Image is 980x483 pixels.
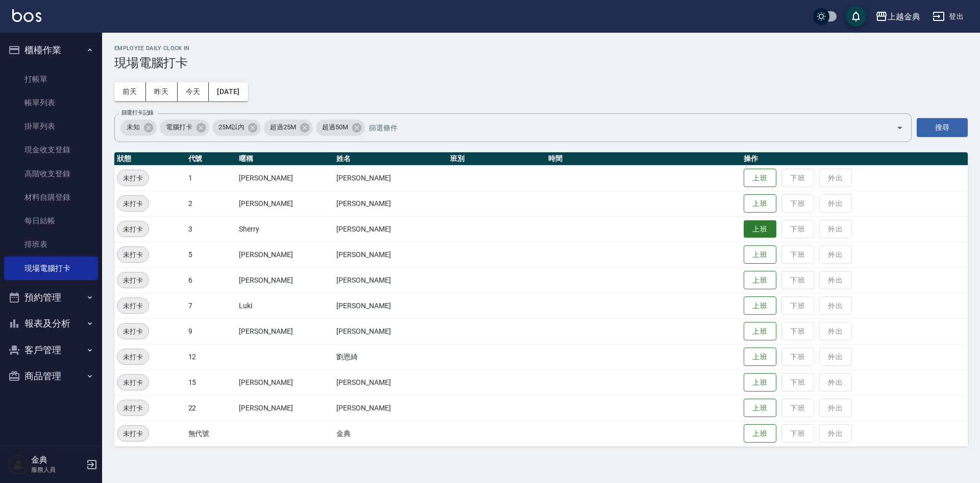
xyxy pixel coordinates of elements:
[744,169,776,188] button: 上班
[212,122,251,132] span: 25M以內
[4,363,98,389] button: 商品管理
[236,152,334,166] th: 暱稱
[4,233,98,256] a: 排班表
[236,216,334,242] td: Sherry
[316,122,354,132] span: 超過50M
[4,91,98,114] a: 帳單列表
[334,165,448,191] td: [PERSON_NAME]
[186,370,236,395] td: 15
[31,465,83,474] p: 服務人員
[366,119,878,136] input: 篩選條件
[334,293,448,318] td: [PERSON_NAME]
[236,191,334,216] td: [PERSON_NAME]
[186,191,236,216] td: 2
[744,322,776,341] button: 上班
[334,421,448,446] td: 金典
[186,293,236,318] td: 7
[236,242,334,267] td: [PERSON_NAME]
[4,114,98,138] a: 掛單列表
[846,6,866,27] button: save
[888,10,920,23] div: 上越金典
[236,370,334,395] td: [PERSON_NAME]
[117,403,149,413] span: 未打卡
[744,220,776,238] button: 上班
[117,301,149,311] span: 未打卡
[871,6,924,27] button: 上越金典
[186,421,236,446] td: 無代號
[121,109,154,117] label: 篩選打卡記錄
[264,122,302,132] span: 超過25M
[334,152,448,166] th: 姓名
[236,165,334,191] td: [PERSON_NAME]
[744,245,776,264] button: 上班
[186,267,236,293] td: 6
[117,326,149,337] span: 未打卡
[236,395,334,421] td: [PERSON_NAME]
[114,82,146,101] button: 前天
[160,122,199,132] span: 電腦打卡
[114,152,186,166] th: 狀態
[334,370,448,395] td: [PERSON_NAME]
[186,152,236,166] th: 代號
[334,216,448,242] td: [PERSON_NAME]
[4,310,98,337] button: 報表及分析
[114,45,968,52] h2: Employee Daily Clock In
[546,152,741,166] th: 時間
[178,82,209,101] button: 今天
[334,242,448,267] td: [PERSON_NAME]
[4,257,98,280] a: 現場電腦打卡
[186,318,236,344] td: 9
[146,82,178,101] button: 昨天
[114,56,968,70] h3: 現場電腦打卡
[236,318,334,344] td: [PERSON_NAME]
[117,352,149,362] span: 未打卡
[186,344,236,370] td: 12
[744,348,776,366] button: 上班
[744,373,776,392] button: 上班
[4,138,98,162] a: 現金收支登錄
[117,249,149,260] span: 未打卡
[4,337,98,363] button: 客戶管理
[4,284,98,311] button: 預約管理
[186,242,236,267] td: 5
[8,454,29,475] img: Person
[316,120,365,136] div: 超過50M
[334,318,448,344] td: [PERSON_NAME]
[12,9,41,22] img: Logo
[448,152,546,166] th: 班別
[744,424,776,443] button: 上班
[117,428,149,439] span: 未打卡
[117,173,149,183] span: 未打卡
[160,120,209,136] div: 電腦打卡
[117,224,149,235] span: 未打卡
[31,455,83,465] h5: 金典
[4,162,98,186] a: 高階收支登錄
[744,296,776,315] button: 上班
[334,191,448,216] td: [PERSON_NAME]
[117,198,149,209] span: 未打卡
[186,165,236,191] td: 1
[209,82,248,101] button: [DATE]
[120,120,157,136] div: 未知
[928,7,968,26] button: 登出
[236,267,334,293] td: [PERSON_NAME]
[117,275,149,286] span: 未打卡
[892,120,908,136] button: Open
[334,395,448,421] td: [PERSON_NAME]
[4,209,98,233] a: 每日結帳
[334,344,448,370] td: 劉恩綺
[741,152,968,166] th: 操作
[4,37,98,63] button: 櫃檯作業
[334,267,448,293] td: [PERSON_NAME]
[917,118,968,137] button: 搜尋
[744,194,776,213] button: 上班
[264,120,313,136] div: 超過25M
[236,293,334,318] td: Luki
[120,122,146,132] span: 未知
[744,271,776,290] button: 上班
[186,395,236,421] td: 22
[4,67,98,91] a: 打帳單
[186,216,236,242] td: 3
[4,186,98,209] a: 材料自購登錄
[212,120,261,136] div: 25M以內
